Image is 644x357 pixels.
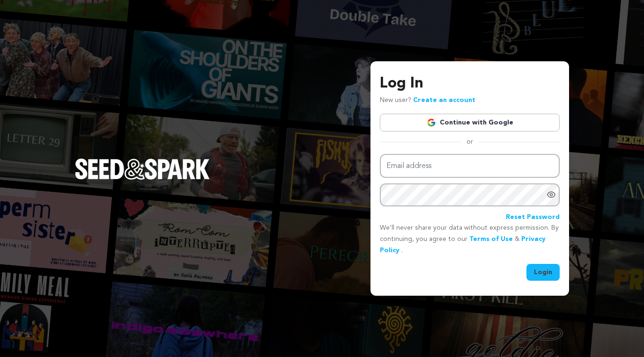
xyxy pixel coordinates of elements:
a: Privacy Policy [380,236,546,254]
img: Seed&Spark Logo [75,159,210,179]
p: We’ll never share your data without express permission. By continuing, you agree to our & . [380,223,560,256]
a: Terms of Use [469,236,513,242]
p: New user? [380,95,475,106]
a: Show password as plain text. Warning: this will display your password on the screen. [547,190,556,199]
span: or [461,137,479,146]
button: Login [526,264,560,281]
a: Create an account [413,97,475,103]
img: Google logo [427,118,436,127]
input: Email address [380,154,560,178]
a: Seed&Spark Homepage [75,159,210,198]
h3: Log In [380,73,560,95]
a: Continue with Google [380,114,560,131]
a: Reset Password [506,212,560,223]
